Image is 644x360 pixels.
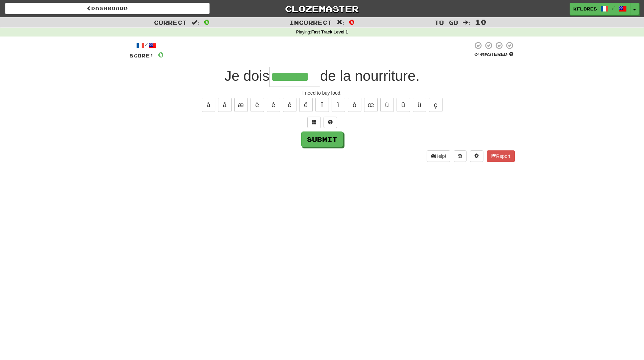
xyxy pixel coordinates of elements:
[311,30,348,34] strong: Fast Track Level 1
[220,3,424,15] a: Clozemaster
[320,68,420,84] span: de la nourriture.
[129,41,164,50] div: /
[283,98,296,112] button: ê
[364,98,378,112] button: œ
[267,98,280,112] button: é
[454,150,467,162] button: Round history (alt+y)
[301,131,343,147] button: Submit
[427,150,451,162] button: Help!
[473,51,515,57] div: Mastered
[413,98,426,112] button: ü
[192,20,199,25] span: :
[380,98,394,112] button: ù
[474,51,481,57] span: 0 %
[487,150,515,162] button: Report
[397,98,410,112] button: û
[434,19,458,26] span: To go
[573,6,597,12] span: kflores
[251,98,264,112] button: è
[612,5,615,10] span: /
[218,98,232,112] button: â
[349,18,355,26] span: 0
[154,19,187,26] span: Correct
[463,20,470,25] span: :
[299,98,313,112] button: ë
[337,20,344,25] span: :
[324,117,337,128] button: Single letter hint - you only get 1 per sentence and score half the points! alt+h
[224,68,269,84] span: Je dois
[332,98,345,112] button: ï
[204,18,210,26] span: 0
[129,90,515,96] div: I need to buy food.
[234,98,248,112] button: æ
[429,98,443,112] button: ç
[5,3,210,14] a: Dashboard
[307,117,321,128] button: Switch sentence to multiple choice alt+p
[202,98,215,112] button: à
[315,98,329,112] button: î
[475,18,486,26] span: 10
[348,98,361,112] button: ô
[570,3,630,15] a: kflores /
[289,19,332,26] span: Incorrect
[158,50,164,59] span: 0
[129,53,154,58] span: Score:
